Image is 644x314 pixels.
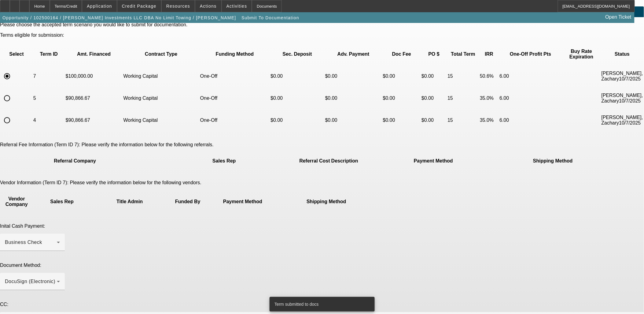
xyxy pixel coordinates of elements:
p: Doc Fee [383,51,421,57]
p: Referral Cost [300,158,330,164]
span: Credit Package [122,4,156,9]
p: Term ID [33,51,64,57]
button: Actions [195,0,221,12]
p: IRR [480,51,498,57]
p: 50.6% [480,73,498,79]
p: $90,866.67 [66,118,122,123]
span: Application [87,4,112,9]
p: $0.00 [421,118,446,123]
p: $0.00 [325,73,382,79]
p: $0.00 [383,118,421,123]
p: $0.00 [383,95,421,101]
p: 4 [33,118,64,123]
p: Vendor Company [1,196,32,207]
p: $0.00 [421,73,446,79]
button: Submit To Documentation [240,12,301,23]
button: Credit Package [117,0,161,12]
p: [PERSON_NAME], Zachary10/7/2025 [602,71,643,82]
p: Adv. Payment [325,51,382,57]
p: 6.00 [500,73,562,79]
p: $0.00 [270,95,324,101]
p: 6.00 [500,118,562,123]
p: Sales Rep [150,158,298,164]
button: Resources [162,0,195,12]
p: Sales Rep [34,199,90,204]
div: Term submitted to docs [270,297,372,312]
p: 15 [447,118,479,123]
p: Sec. Deposit [270,51,324,57]
p: Working Capital [123,95,199,101]
p: One-Off Profit Pts [500,51,562,57]
p: Amt. Financed [66,51,122,57]
p: Status [602,51,643,57]
p: 6.00 [500,95,562,101]
p: Buy Rate Expiration [563,49,600,60]
p: 15 [447,73,479,79]
p: $0.00 [325,95,382,101]
span: Actions [200,4,217,9]
button: Application [82,0,116,12]
p: $100,000.00 [66,73,122,79]
span: Activities [226,4,247,9]
p: $0.00 [421,95,446,101]
p: Funded By [169,199,207,204]
p: 5 [33,95,64,101]
p: One-Off [200,73,269,79]
p: [PERSON_NAME], Zachary10/7/2025 [602,115,643,126]
p: $0.00 [270,73,324,79]
p: $0.00 [325,118,382,123]
button: Activities [222,0,252,12]
p: Description [331,158,358,164]
p: PO $ [421,51,446,57]
p: Working Capital [123,118,199,123]
p: 15 [447,95,479,101]
p: Working Capital [123,73,199,79]
span: DocuSign (Electronic) [5,279,55,284]
p: Shipping Method [279,199,374,204]
p: One-Off [200,118,269,123]
p: Shipping Method [509,158,597,164]
p: Title Admin [92,199,168,204]
p: Payment Method [208,199,278,204]
span: Resources [166,4,190,9]
p: Total Term [447,51,479,57]
p: $90,866.67 [66,95,122,101]
p: One-Off [200,95,269,101]
p: 35.0% [480,118,498,123]
p: [PERSON_NAME], Zachary10/7/2025 [602,93,643,104]
p: Payment Method [359,158,507,164]
p: 35.0% [480,95,498,101]
span: Business Check [5,240,42,245]
p: Contract Type [123,51,199,57]
p: Funding Method [200,51,269,57]
span: Submit To Documentation [241,15,299,20]
p: Referral Company [1,158,149,164]
a: Open Ticket [603,12,634,22]
p: $0.00 [270,118,324,123]
p: 7 [33,73,64,79]
span: Opportunity / 102500164 / [PERSON_NAME] Investments LLC DBA No Limit Towing / [PERSON_NAME] [2,15,236,20]
p: $0.00 [383,73,421,79]
p: Select [1,51,32,57]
